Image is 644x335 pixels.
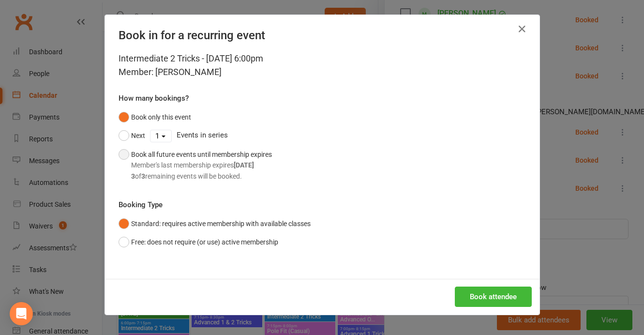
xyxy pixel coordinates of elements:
button: Book all future events until membership expiresMember's last membership expires[DATE]3of3remainin... [119,145,272,185]
button: Close [514,21,530,37]
button: Book only this event [119,108,191,126]
button: Standard: requires active membership with available classes [119,214,311,233]
strong: 3 [141,172,145,180]
div: of remaining events will be booked. [131,171,272,182]
div: Events in series [119,126,526,145]
strong: 3 [131,172,135,180]
strong: [DATE] [234,161,254,169]
button: Free: does not require (or use) active membership [119,233,278,251]
div: Open Intercom Messenger [10,302,33,325]
div: Intermediate 2 Tricks - [DATE] 6:00pm Member: [PERSON_NAME] [119,52,526,79]
label: Booking Type [119,199,163,211]
button: Next [119,126,145,145]
h4: Book in for a recurring event [119,29,526,42]
label: How many bookings? [119,92,189,104]
button: Book attendee [455,287,532,307]
div: Member's last membership expires [131,160,272,170]
div: Book all future events until membership expires [131,149,272,182]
